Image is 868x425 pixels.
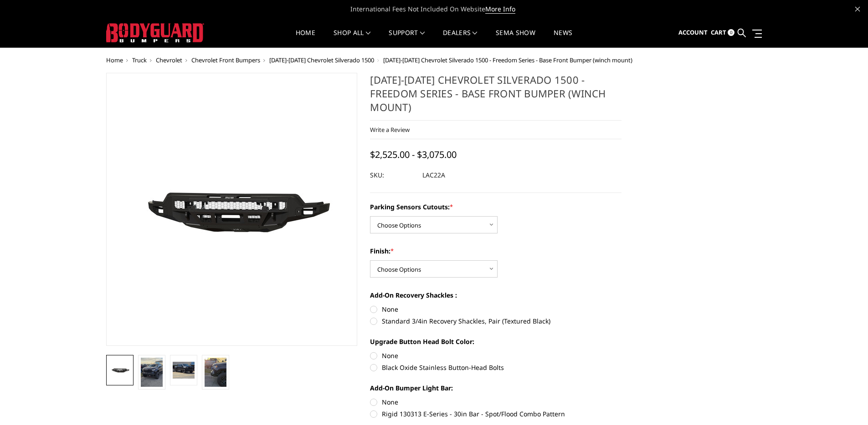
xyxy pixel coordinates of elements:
label: Add-On Recovery Shackles : [370,290,621,300]
img: BODYGUARD BUMPERS [106,23,204,42]
label: Finish: [370,246,621,256]
a: Chevrolet Front Bumpers [191,56,260,64]
a: SEMA Show [496,30,535,47]
a: Chevrolet [156,56,182,64]
a: Home [106,56,123,64]
label: Add-On Bumper Light Bar: [370,383,621,393]
label: None [370,304,621,314]
a: More Info [485,5,515,14]
label: Upgrade Button Head Bolt Color: [370,337,621,346]
label: None [370,351,621,360]
span: 0 [728,29,734,36]
a: Account [678,20,708,45]
img: 2022-2025 Chevrolet Silverado 1500 - Freedom Series - Base Front Bumper (winch mount) [205,358,226,387]
label: Black Oxide Stainless Button-Head Bolts [370,363,621,372]
a: News [554,30,572,47]
img: 2022-2025 Chevrolet Silverado 1500 - Freedom Series - Base Front Bumper (winch mount) [141,358,163,387]
span: [DATE]-[DATE] Chevrolet Silverado 1500 - Freedom Series - Base Front Bumper (winch mount) [383,56,632,64]
h1: [DATE]-[DATE] Chevrolet Silverado 1500 - Freedom Series - Base Front Bumper (winch mount) [370,73,621,121]
span: Cart [711,28,726,36]
a: Truck [132,56,147,64]
a: Support [389,30,425,47]
a: Home [296,30,315,47]
dd: LAC22A [422,167,445,183]
a: 2022-2025 Chevrolet Silverado 1500 - Freedom Series - Base Front Bumper (winch mount) [106,73,358,346]
label: Rigid 130313 E-Series - 30in Bar - Spot/Flood Combo Pattern [370,409,621,419]
dt: SKU: [370,167,416,183]
a: [DATE]-[DATE] Chevrolet Silverado 1500 [269,56,374,64]
label: Parking Sensors Cutouts: [370,202,621,212]
img: 2022-2025 Chevrolet Silverado 1500 - Freedom Series - Base Front Bumper (winch mount) [173,362,195,378]
span: $2,525.00 - $3,075.00 [370,148,457,161]
label: None [370,397,621,407]
a: shop all [334,30,370,47]
a: Cart 0 [711,20,734,45]
a: Dealers [443,30,478,47]
a: Write a Review [370,126,410,134]
img: 2022-2025 Chevrolet Silverado 1500 - Freedom Series - Base Front Bumper (winch mount) [109,364,131,376]
span: Account [678,28,708,36]
label: Standard 3/4in Recovery Shackles, Pair (Textured Black) [370,316,621,326]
